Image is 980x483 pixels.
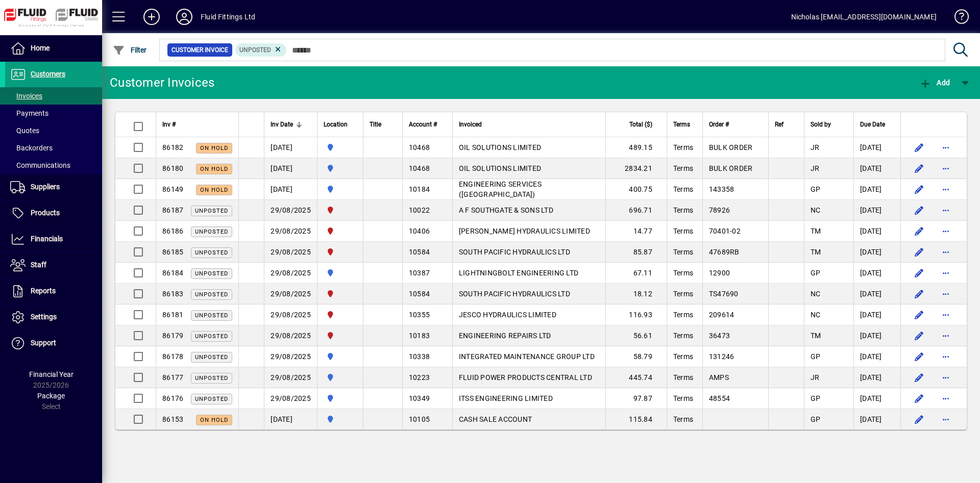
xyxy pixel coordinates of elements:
[811,164,820,172] span: JR
[459,248,570,256] span: SOUTH PACIFIC HYDRAULICS LTD
[5,331,102,356] a: Support
[271,119,311,130] div: Inv Date
[409,185,430,193] span: 10184
[162,206,183,214] span: 86187
[195,354,228,361] span: Unposted
[162,352,183,361] span: 86178
[459,119,599,130] div: Invoiced
[709,164,753,172] span: BULK ORDER
[162,332,183,340] span: 86179
[324,205,357,216] span: FLUID FITTINGS CHRISTCHURCH
[938,348,954,365] button: More options
[459,332,551,340] span: ENGINEERING REPAIRS LTD
[911,265,927,281] button: Edit
[31,339,56,347] span: Support
[811,269,821,277] span: GP
[409,164,430,172] span: 10468
[409,290,430,298] span: 10584
[264,367,317,388] td: 29/08/2025
[264,179,317,200] td: [DATE]
[811,290,821,298] span: NC
[811,119,831,130] span: Sold by
[113,46,147,54] span: Filter
[162,311,183,319] span: 86181
[195,312,228,319] span: Unposted
[409,119,446,130] div: Account #
[605,263,667,284] td: 67.11
[605,388,667,409] td: 97.87
[911,181,927,197] button: Edit
[853,388,900,409] td: [DATE]
[673,119,690,130] span: Terms
[10,144,53,152] span: Backorders
[459,164,541,172] span: OIL SOLUTIONS LIMITED
[324,267,357,278] span: AUCKLAND
[200,187,228,193] span: On hold
[938,244,954,260] button: More options
[605,137,667,158] td: 489.15
[709,206,730,214] span: 78926
[200,417,228,423] span: On hold
[911,327,927,344] button: Edit
[853,242,900,263] td: [DATE]
[911,139,927,156] button: Edit
[673,185,693,193] span: Terms
[938,369,954,386] button: More options
[673,332,693,340] span: Terms
[860,119,894,130] div: Due Date
[264,409,317,429] td: [DATE]
[673,227,693,235] span: Terms
[264,158,317,179] td: [DATE]
[673,269,693,277] span: Terms
[200,166,228,172] span: On hold
[31,44,50,52] span: Home
[409,248,430,256] span: 10584
[324,288,357,299] span: FLUID FITTINGS CHRISTCHURCH
[911,244,927,260] button: Edit
[29,370,73,378] span: Financial Year
[324,225,357,237] span: FLUID FITTINGS CHRISTCHURCH
[195,396,228,402] span: Unposted
[200,145,228,151] span: On hold
[673,311,693,319] span: Terms
[811,143,820,151] span: JR
[162,373,183,382] span: 86177
[709,373,729,382] span: AMPS
[853,325,900,346] td: [DATE]
[811,332,821,340] span: TM
[409,227,430,235] span: 10406
[673,206,693,214] span: Terms
[459,373,592,382] span: FLUID POWER PRODUCTS CENTRAL LTD
[917,73,952,92] button: Add
[605,179,667,200] td: 400.75
[911,160,927,176] button: Edit
[709,269,730,277] span: 12900
[947,2,967,35] a: Knowledge Base
[162,185,183,193] span: 86149
[271,119,293,130] span: Inv Date
[409,415,430,423] span: 10105
[811,119,847,130] div: Sold by
[370,119,396,130] div: Title
[264,242,317,263] td: 29/08/2025
[5,157,102,174] a: Communications
[673,352,693,361] span: Terms
[853,158,900,179] td: [DATE]
[791,9,937,25] div: Nicholas [EMAIL_ADDRESS][DOMAIN_NAME]
[162,143,183,151] span: 86182
[110,41,150,59] button: Filter
[162,290,183,298] span: 86183
[324,351,357,362] span: AUCKLAND
[162,248,183,256] span: 86185
[162,119,232,130] div: Inv #
[911,286,927,302] button: Edit
[459,311,556,319] span: JESCO HYDRAULICS LIMITED
[135,8,168,26] button: Add
[673,415,693,423] span: Terms
[409,206,430,214] span: 10022
[459,206,553,214] span: A F SOUTHGATE & SONS LTD
[324,142,357,153] span: AUCKLAND
[605,200,667,221] td: 696.71
[709,227,741,235] span: 70401-02
[709,311,734,319] span: 209614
